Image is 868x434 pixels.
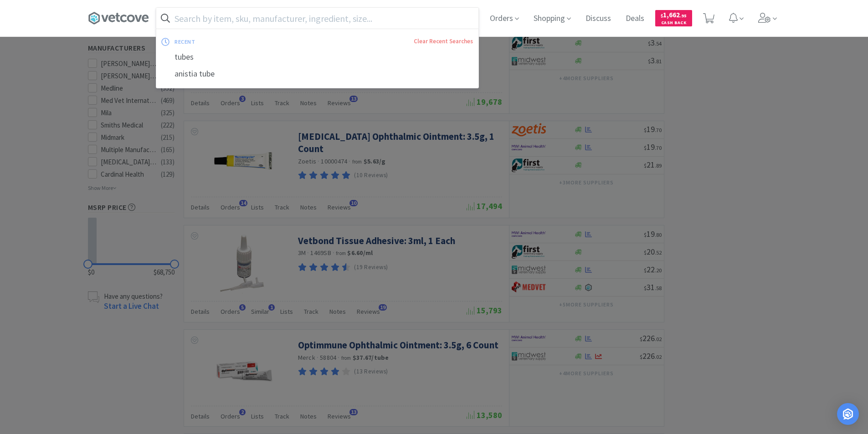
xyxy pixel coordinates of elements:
a: Discuss [582,15,615,23]
a: Deals [622,15,648,23]
div: Open Intercom Messenger [837,403,859,425]
div: anistia tube [156,66,478,82]
span: . 95 [680,13,687,19]
a: $1,662.95Cash Back [655,6,692,31]
a: Clear Recent Searches [414,37,473,45]
div: tubes [156,49,478,66]
div: recent [175,35,304,49]
span: 1,662 [661,10,687,19]
input: Search by item, sku, manufacturer, ingredient, size... [156,8,478,29]
span: $ [661,13,663,19]
span: Cash Back [661,20,687,26]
